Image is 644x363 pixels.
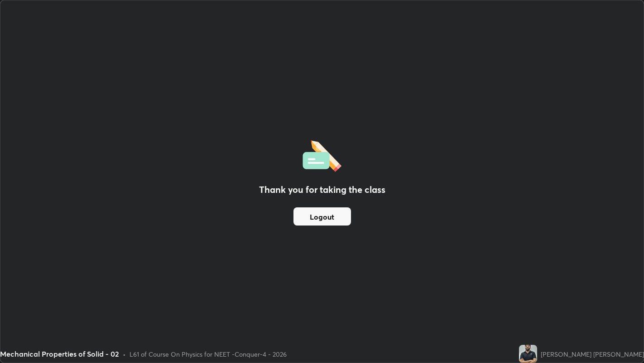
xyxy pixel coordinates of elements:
div: • [123,349,126,359]
img: 7d08814e4197425d9a92ec1182f4f26a.jpg [519,345,537,363]
img: offlineFeedback.1438e8b3.svg [303,137,341,172]
div: [PERSON_NAME] [PERSON_NAME] [541,349,644,359]
div: L61 of Course On Physics for NEET -Conquer-4 - 2026 [130,349,287,359]
h2: Thank you for taking the class [259,183,385,196]
button: Logout [293,207,351,226]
